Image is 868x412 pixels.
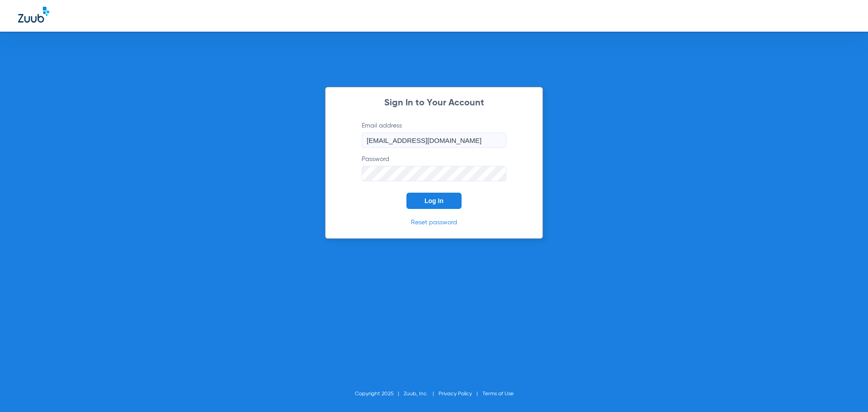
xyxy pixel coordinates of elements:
[411,219,457,226] a: Reset password
[439,391,472,397] a: Privacy Policy
[406,193,462,209] button: Log In
[362,166,506,181] input: Password
[425,197,443,204] span: Log In
[404,389,439,398] li: Zuub, Inc.
[18,7,49,23] img: Zuub Logo
[362,155,506,181] label: Password
[362,121,506,148] label: Email address
[348,99,520,108] h2: Sign In to Your Account
[482,391,514,397] a: Terms of Use
[362,133,506,148] input: Email address
[355,389,404,398] li: Copyright 2025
